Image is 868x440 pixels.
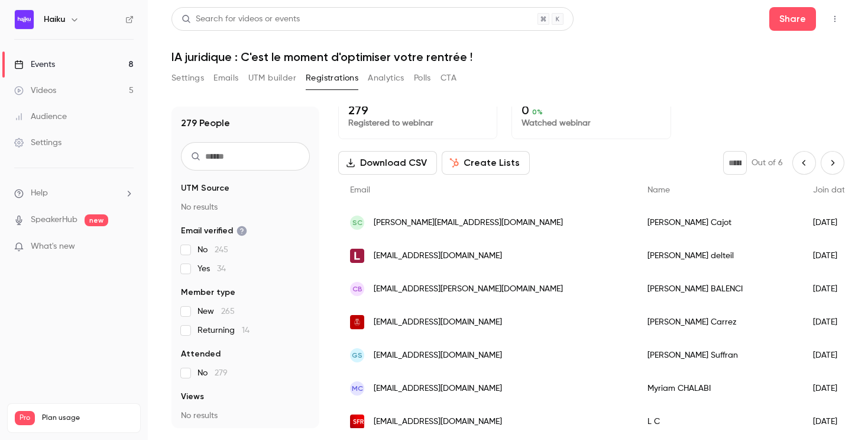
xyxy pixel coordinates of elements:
[14,59,55,70] div: Events
[352,284,362,294] span: CB
[215,369,228,377] span: 279
[442,151,530,175] button: Create Lists
[31,214,77,226] a: SpeakerHub
[813,186,850,194] span: Join date
[14,85,56,97] div: Videos
[215,246,228,254] span: 245
[31,240,75,253] span: What's new
[14,137,61,149] div: Settings
[171,69,204,88] button: Settings
[85,214,108,226] span: new
[522,103,660,117] p: 0
[636,272,801,306] div: [PERSON_NAME] BALENCI
[42,413,133,423] span: Plan usage
[181,348,221,360] span: Attended
[44,14,65,25] h6: Haiku
[374,316,502,329] span: [EMAIL_ADDRESS][DOMAIN_NAME]
[350,415,364,429] img: sfr.fr
[181,287,235,298] span: Member type
[374,383,502,395] span: [EMAIL_ADDRESS][DOMAIN_NAME]
[801,272,861,306] div: [DATE]
[414,69,431,88] button: Polls
[522,117,660,129] p: Watched webinar
[374,349,502,362] span: [EMAIL_ADDRESS][DOMAIN_NAME]
[374,416,502,428] span: [EMAIL_ADDRESS][DOMAIN_NAME]
[636,405,801,438] div: L C
[119,242,134,252] iframe: Noticeable Trigger
[801,405,861,438] div: [DATE]
[636,239,801,272] div: [PERSON_NAME] delteil
[801,306,861,339] div: [DATE]
[801,339,861,372] div: [DATE]
[14,111,67,123] div: Audience
[374,250,502,262] span: [EMAIL_ADDRESS][DOMAIN_NAME]
[197,306,235,317] span: New
[801,206,861,239] div: [DATE]
[181,391,204,403] span: Views
[350,186,370,194] span: Email
[532,108,543,116] span: 0 %
[636,306,801,339] div: [PERSON_NAME] Carrez
[15,411,35,425] span: Pro
[171,50,844,64] h1: IA juridique : C'est le moment d'optimiser votre rentrée !
[181,201,310,213] p: No results
[821,151,844,175] button: Next page
[338,151,437,175] button: Download CSV
[348,117,487,129] p: Registered to webinar
[197,325,250,336] span: Returning
[792,151,816,175] button: Previous page
[752,157,783,169] p: Out of 6
[636,339,801,372] div: [PERSON_NAME] Suffran
[181,410,310,422] p: No results
[213,69,238,88] button: Emails
[197,367,228,379] span: No
[31,187,48,200] span: Help
[242,326,250,335] span: 14
[647,186,670,194] span: Name
[801,372,861,405] div: [DATE]
[15,10,34,29] img: Haiku
[636,372,801,405] div: Myriam CHALABI
[197,244,228,256] span: No
[221,307,235,316] span: 265
[217,265,226,273] span: 34
[352,350,362,361] span: GS
[181,225,247,237] span: Email verified
[350,315,364,329] img: avocat-carrez.com
[374,283,563,296] span: [EMAIL_ADDRESS][PERSON_NAME][DOMAIN_NAME]
[197,263,226,275] span: Yes
[352,383,363,394] span: MC
[352,217,362,228] span: SC
[348,103,487,117] p: 279
[636,206,801,239] div: [PERSON_NAME] Cajot
[801,239,861,272] div: [DATE]
[769,7,816,31] button: Share
[248,69,296,88] button: UTM builder
[374,217,563,229] span: [PERSON_NAME][EMAIL_ADDRESS][DOMAIN_NAME]
[181,116,230,130] h1: 279 People
[368,69,404,88] button: Analytics
[181,182,229,194] span: UTM Source
[350,249,364,263] img: lautrette-avocats.com
[182,13,300,25] div: Search for videos or events
[441,69,456,88] button: CTA
[14,187,134,200] li: help-dropdown-opener
[306,69,358,88] button: Registrations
